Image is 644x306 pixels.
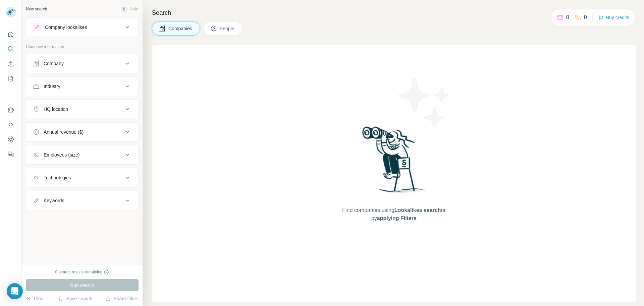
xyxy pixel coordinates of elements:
[152,8,636,17] h4: Search
[117,4,143,14] button: Hide
[394,207,441,213] span: Lookalikes search
[5,104,16,116] button: Use Surfe on LinkedIn
[5,73,16,85] button: My lists
[5,58,16,70] button: Enrich CSV
[26,101,138,117] button: HQ location
[26,6,47,12] div: New search
[359,125,429,200] img: Surfe Illustration - Woman searching with binoculars
[220,25,235,32] span: People
[44,129,84,135] div: Annual revenue ($)
[44,83,60,90] div: Industry
[5,43,16,55] button: Search
[26,170,138,186] button: Technologies
[5,148,16,160] button: Feedback
[58,295,92,302] button: Save search
[168,25,193,32] span: Companies
[44,60,64,67] div: Company
[340,206,447,222] span: Find companies using or by
[5,133,16,145] button: Dashboard
[45,24,87,31] div: Company lookalikes
[26,44,139,50] p: Company information
[26,55,138,72] button: Company
[105,295,139,302] button: Share filters
[55,269,109,275] div: 0 search results remaining
[7,283,23,299] div: Open Intercom Messenger
[26,124,138,140] button: Annual revenue ($)
[5,28,16,40] button: Quick start
[44,151,79,158] div: Employees (size)
[26,19,138,35] button: Company lookalikes
[44,106,68,113] div: HQ location
[26,192,138,209] button: Keywords
[44,197,64,204] div: Keywords
[44,174,71,181] div: Technologies
[26,295,45,302] button: Clear
[377,215,417,221] span: applying Filters
[5,119,16,131] button: Use Surfe API
[26,78,138,94] button: Industry
[566,13,569,21] p: 0
[26,147,138,163] button: Employees (size)
[584,13,587,21] p: 0
[394,72,454,132] img: Surfe Illustration - Stars
[598,13,629,22] button: Buy credits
